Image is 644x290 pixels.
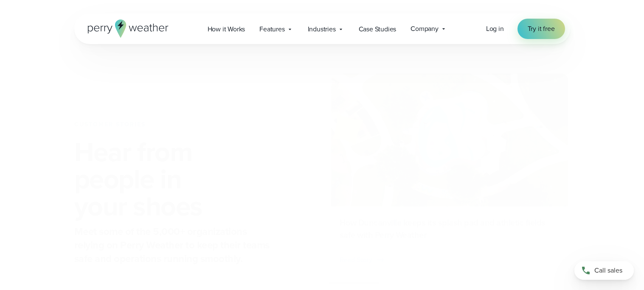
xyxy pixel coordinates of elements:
[208,24,245,34] span: How it Works
[308,24,336,34] span: Industries
[594,265,622,276] span: Call sales
[359,24,397,34] span: Case Studies
[200,20,253,38] a: How it Works
[517,19,565,39] a: Try it free
[486,24,504,34] a: Log in
[352,20,404,38] a: Case Studies
[528,24,555,34] span: Try it free
[574,261,634,280] a: Call sales
[486,24,504,33] span: Log in
[259,24,284,34] span: Features
[411,24,439,34] span: Company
